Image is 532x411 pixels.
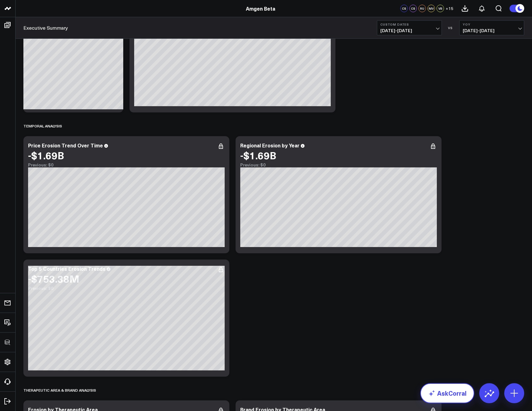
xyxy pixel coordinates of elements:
div: Regional Erosion by Year [240,142,300,149]
b: Custom Dates [380,22,438,26]
div: Price Erosion Trend Over Time [28,142,103,149]
div: Previous: $0 [240,162,437,167]
b: YoY [463,22,521,26]
div: Previous: $0 [28,162,225,167]
button: +15 [446,5,453,12]
div: CS [409,5,417,12]
button: Custom Dates[DATE]-[DATE] [377,20,442,35]
a: AskCorral [420,383,474,403]
div: VB [437,5,444,12]
div: VS [445,26,456,30]
div: -$1.69B [28,150,64,161]
a: Amgen Beta [246,5,275,12]
div: MV [427,5,435,12]
div: Temporal Analysis [23,119,62,133]
button: YoY[DATE]-[DATE] [459,20,524,35]
div: RU [418,5,426,12]
span: [DATE] - [DATE] [463,28,521,33]
span: + 15 [446,6,453,11]
div: CS [400,5,408,12]
div: Therapeutic Area & Brand Analysis [23,383,96,397]
div: -$1.69B [240,150,276,161]
div: Top 5 Countries Erosion Trends [28,265,105,272]
a: Executive Summary [23,24,68,31]
span: [DATE] - [DATE] [380,28,438,33]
